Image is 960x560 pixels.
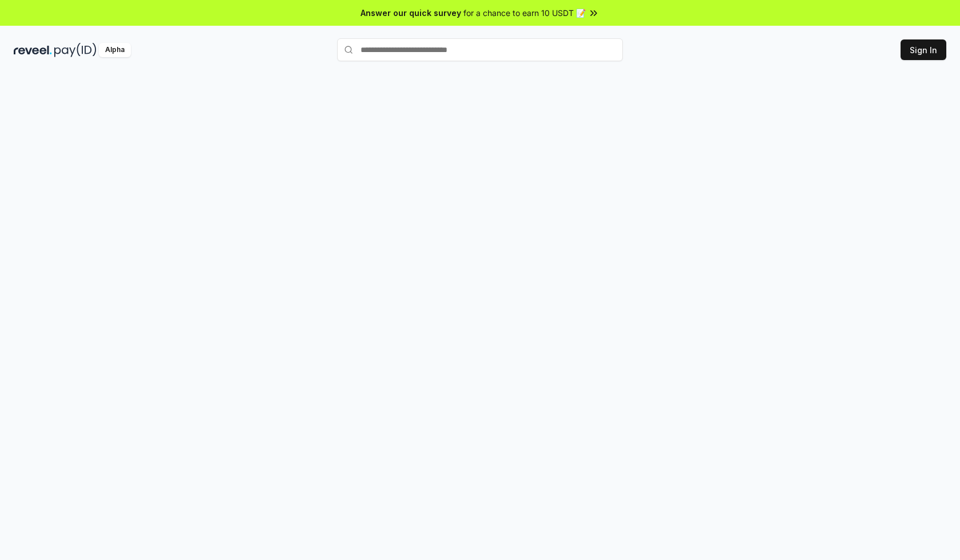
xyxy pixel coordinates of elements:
[99,43,131,57] div: Alpha
[14,43,52,57] img: reveel_dark
[361,7,461,19] span: Answer our quick survey
[901,39,946,60] button: Sign In
[54,43,97,57] img: pay_id
[463,7,586,19] span: for a chance to earn 10 USDT 📝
